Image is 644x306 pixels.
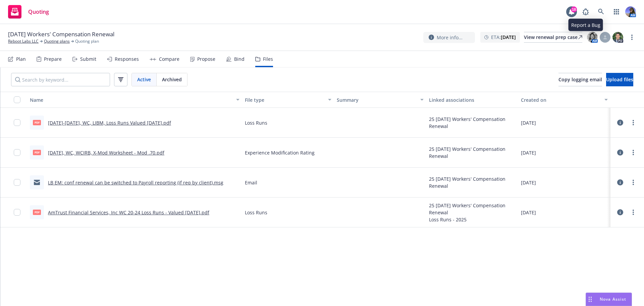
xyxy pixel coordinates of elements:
div: Created on [521,96,600,103]
button: Copy logging email [558,73,602,86]
button: Linked associations [426,92,519,108]
span: [DATE] [521,179,536,186]
button: Upload files [606,73,633,86]
a: AmTrust Financial Services, Inc WC 20-24 Loss Runs - Valued [DATE].pdf [48,209,209,216]
button: Created on [518,92,610,108]
span: Quoting [28,9,49,14]
div: 25 [DATE] Workers' Compensation Renewal [429,175,516,189]
div: Submit [80,56,96,62]
a: View renewal prep case [524,32,582,43]
span: Active [137,76,151,83]
div: Name [30,96,232,103]
div: Summary [337,96,416,103]
input: Select all [14,96,20,103]
div: Linked associations [429,96,516,103]
span: Email [245,179,257,186]
a: more [628,33,636,41]
input: Toggle Row Selected [14,149,20,156]
span: Loss Runs [245,209,267,216]
button: Name [27,92,242,108]
div: 25 [DATE] Workers' Compensation Renewal [429,116,516,130]
img: photo [625,6,636,17]
div: Responses [115,56,139,62]
span: Archived [162,76,182,83]
span: [DATE] [521,209,536,216]
a: LB EM: conf renewal can be switched to Payroll reporting (if req by client).msg [48,179,223,186]
div: 25 [DATE] Workers' Compensation Renewal [429,202,516,216]
span: pdf [33,120,41,125]
a: Quoting [5,2,52,21]
span: Loss Runs [245,119,267,126]
button: Summary [334,92,426,108]
a: Quoting plans [44,38,70,44]
div: Files [263,56,273,62]
span: pdf [33,210,41,215]
div: Bind [234,56,245,62]
span: Quoting plan [75,38,99,44]
img: photo [612,32,623,43]
span: [DATE] Workers' Compensation Renewal [8,30,114,38]
a: more [629,148,637,157]
a: more [629,119,637,127]
span: pdf [33,150,41,155]
div: Compare [159,56,179,62]
div: 18 [571,6,577,12]
span: Experience Modification Rating [245,149,315,156]
div: Drag to move [586,293,594,306]
img: photo [587,32,598,43]
span: Copy logging email [558,76,602,83]
a: more [629,208,637,216]
span: ETA : [491,34,516,41]
div: Loss Runs - 2025 [429,216,516,223]
div: 25 [DATE] Workers' Compensation Renewal [429,145,516,160]
input: Toggle Row Selected [14,179,20,186]
a: [DATE], WC, WCIRB, X-Mod Worksheet - Mod .70.pdf [48,149,164,156]
div: File type [245,96,324,103]
span: Upload files [606,76,633,83]
button: More info... [423,32,475,43]
span: [DATE] [521,149,536,156]
a: Search [594,5,608,18]
strong: [DATE] [501,34,516,40]
div: Prepare [44,56,62,62]
div: Propose [197,56,215,62]
a: Report a Bug [579,5,592,18]
span: More info... [437,34,463,41]
input: Search by keyword... [11,73,110,86]
button: File type [242,92,334,108]
input: Toggle Row Selected [14,119,20,126]
span: [DATE] [521,119,536,126]
a: more [629,178,637,186]
a: Switch app [610,5,623,18]
div: Plan [16,56,26,62]
span: Nova Assist [600,296,626,302]
button: Nova Assist [586,293,632,306]
a: [DATE]-[DATE], WC, LIBM, Loss Runs Valued [DATE].pdf [48,120,171,126]
input: Toggle Row Selected [14,209,20,216]
div: View renewal prep case [524,32,582,42]
a: Reboot Labs LLC [8,38,39,44]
